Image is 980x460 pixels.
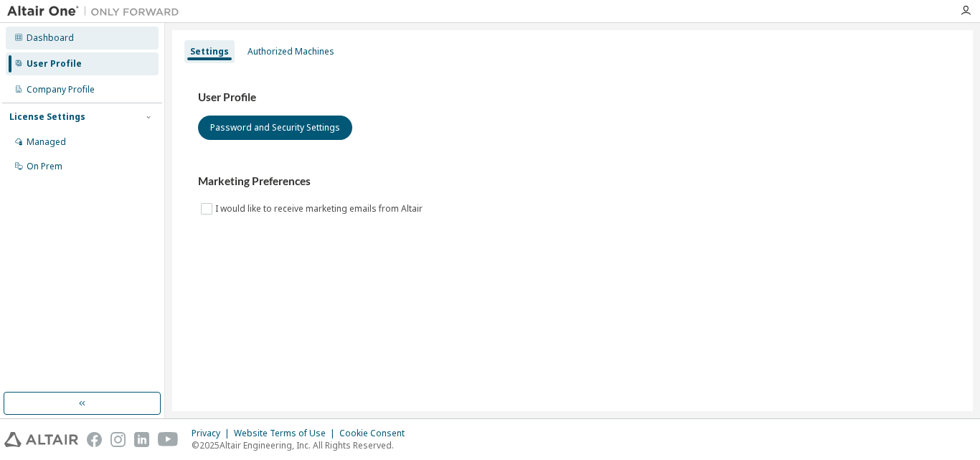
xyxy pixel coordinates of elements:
div: Privacy [192,428,234,439]
img: linkedin.svg [134,432,149,447]
div: On Prem [27,161,62,172]
img: youtube.svg [158,432,179,447]
img: facebook.svg [87,432,102,447]
div: Managed [27,136,66,148]
h3: User Profile [198,90,947,105]
p: © 2025 Altair Engineering, Inc. All Rights Reserved. [192,439,413,451]
div: Dashboard [27,32,74,44]
div: Settings [190,46,229,57]
div: Company Profile [27,84,95,95]
div: User Profile [27,58,82,70]
img: altair_logo.svg [4,432,78,447]
div: Authorized Machines [248,46,334,57]
div: Website Terms of Use [234,428,339,439]
img: Altair One [7,4,187,19]
button: Password and Security Settings [198,116,352,140]
div: Cookie Consent [339,428,413,439]
div: License Settings [9,111,85,123]
img: instagram.svg [110,432,126,447]
label: I would like to receive marketing emails from Altair [215,200,425,217]
h3: Marketing Preferences [198,174,947,189]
